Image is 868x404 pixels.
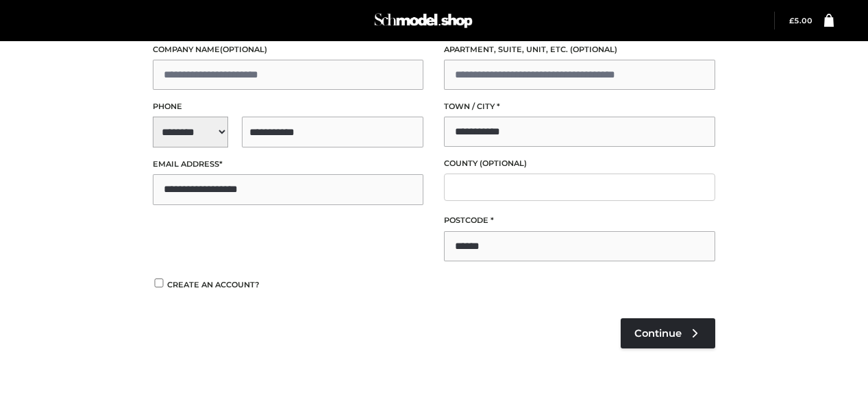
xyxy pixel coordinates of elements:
[444,100,715,113] label: Town / City
[789,16,813,25] bdi: 5.00
[570,45,617,54] span: (optional)
[167,280,260,289] span: Create an account?
[372,7,475,34] img: Schmodel Admin 964
[220,45,267,54] span: (optional)
[621,318,715,348] a: Continue
[444,157,715,170] label: County
[634,327,682,340] span: Continue
[444,43,715,56] label: Apartment, suite, unit, etc.
[789,16,794,25] span: £
[153,278,165,287] input: Create an account?
[789,16,813,25] a: £5.00
[480,158,527,168] span: (optional)
[444,214,715,227] label: Postcode
[153,158,424,171] label: Email address
[153,100,424,113] label: Phone
[153,43,424,56] label: Company name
